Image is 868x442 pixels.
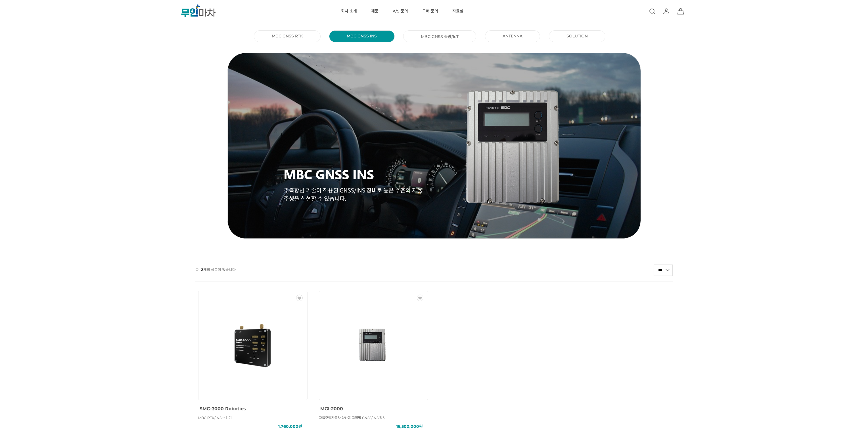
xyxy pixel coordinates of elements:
[278,424,302,429] span: 1,760,000원
[396,424,423,429] span: 16,500,000원
[566,33,588,39] a: SOLUTION
[198,416,233,420] span: MBC RTK/INS 수신기.
[272,33,303,39] a: MBC GNSS RTK
[417,295,423,301] img: 관심상품 등록 전
[201,267,203,272] strong: 2
[200,405,246,412] a: SMC-3000 Robotics
[195,264,237,275] p: 총 개의 상품이 있습니다.
[222,53,647,239] img: thumbnail_MBC_GNSS_INS.png
[417,295,425,301] span: WISH
[503,33,522,39] a: ANTENNA
[348,320,399,371] img: MGI-2000
[296,295,305,301] span: WISH
[421,33,459,39] a: MBC GNSS 측량/IoT
[296,295,303,301] img: 관심상품 등록 전
[320,405,343,412] a: MGI-2000
[200,406,246,411] span: SMC-3000 Robotics
[319,416,386,420] span: 자율주행자동차 양산용 고정밀 GNSS/INS 장치
[320,406,343,411] span: MGI-2000
[347,33,377,39] a: MBC GNSS INS
[227,320,278,371] img: SMC-3000 Robotics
